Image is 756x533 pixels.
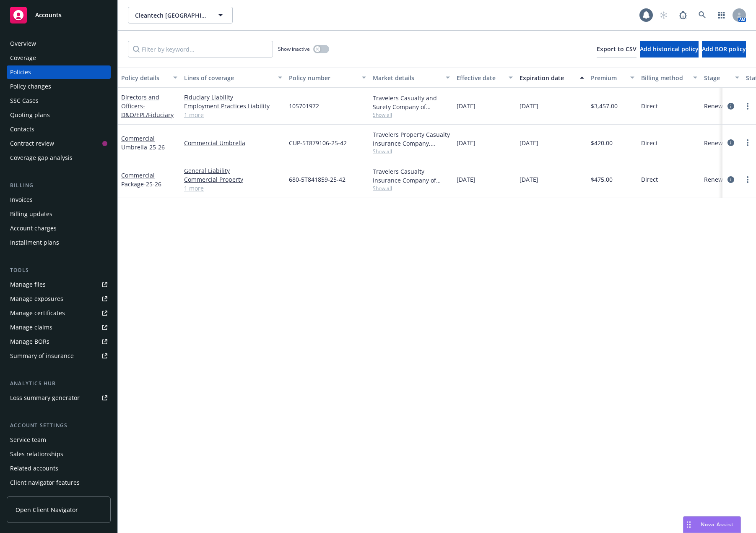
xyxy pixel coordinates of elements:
div: SSC Cases [10,94,39,107]
div: Policy details [121,73,168,82]
span: [DATE] [520,175,538,184]
a: Loss summary generator [7,391,111,405]
div: Account settings [7,421,111,430]
div: Stage [704,73,730,82]
a: Policy changes [7,80,111,93]
span: Show all [373,111,450,118]
span: [DATE] [520,102,538,110]
button: Nova Assist [683,516,741,533]
a: Contacts [7,123,111,136]
span: Renewal [704,138,728,147]
button: Lines of coverage [181,68,286,88]
span: Show all [373,185,450,192]
a: more [743,175,753,185]
a: Switch app [713,7,730,24]
a: 1 more [184,184,282,193]
div: Invoices [10,193,33,206]
a: Start snowing [655,7,672,24]
a: Report a Bug [675,7,691,24]
a: Manage exposures [7,292,111,306]
div: Coverage gap analysis [10,151,73,165]
a: Accounts [7,3,111,27]
span: Add historical policy [640,45,699,53]
a: Account charges [7,222,111,235]
span: - 25-26 [144,180,161,188]
div: Market details [373,73,441,82]
a: Client navigator features [7,476,111,489]
div: Effective date [457,73,504,82]
span: Nova Assist [701,521,734,528]
div: Sales relationships [10,447,63,461]
span: CUP-5T879106-25-42 [289,138,347,147]
button: Billing method [638,68,701,88]
a: Invoices [7,193,111,206]
a: Directors and Officers [121,93,174,119]
div: Contacts [10,123,34,136]
span: $420.00 [591,138,613,147]
button: Policy details [118,68,181,88]
button: Add BOR policy [702,41,746,57]
span: Direct [641,175,658,184]
div: Manage claims [10,321,52,334]
span: [DATE] [520,138,538,147]
div: Analytics hub [7,379,111,388]
div: Coverage [10,51,36,65]
span: $3,457.00 [591,102,618,110]
button: Export to CSV [597,41,636,57]
button: Stage [701,68,743,88]
a: Quoting plans [7,108,111,122]
a: Related accounts [7,462,111,475]
div: Travelers Casualty and Surety Company of America, Travelers Insurance [373,94,450,111]
div: Policies [10,65,31,79]
span: 105701972 [289,102,319,110]
div: Billing updates [10,207,52,221]
div: Manage certificates [10,306,65,320]
div: Account charges [10,222,57,235]
div: Lines of coverage [184,73,273,82]
a: circleInformation [726,175,736,185]
span: 680-5T841859-25-42 [289,175,346,184]
button: Add historical policy [640,41,699,57]
a: Coverage gap analysis [7,151,111,165]
span: Export to CSV [597,45,636,53]
a: Service team [7,433,111,447]
div: Travelers Property Casualty Insurance Company, Travelers Insurance [373,130,450,148]
a: Manage files [7,278,111,291]
div: Summary of insurance [10,349,74,363]
a: Summary of insurance [7,349,111,363]
span: Open Client Navigator [16,505,78,514]
a: more [743,101,753,111]
a: Fiduciary Liability [184,93,282,102]
button: Market details [369,68,453,88]
a: Coverage [7,51,111,65]
a: Installment plans [7,236,111,249]
a: circleInformation [726,138,736,148]
span: [DATE] [457,102,475,110]
button: Premium [587,68,638,88]
span: Cleantech [GEOGRAPHIC_DATA] [135,11,208,20]
span: Show all [373,148,450,155]
span: - 25-26 [147,143,165,151]
span: Renewal [704,102,728,110]
div: Service team [10,433,46,447]
span: [DATE] [457,175,475,184]
span: [DATE] [457,138,475,147]
a: Commercial Umbrella [184,138,282,147]
button: Effective date [453,68,516,88]
a: Manage certificates [7,306,111,320]
button: Policy number [286,68,369,88]
span: Add BOR policy [702,45,746,53]
a: Overview [7,37,111,50]
span: Show inactive [278,45,310,52]
div: Quoting plans [10,108,50,122]
span: Renewal [704,175,728,184]
div: Policy changes [10,80,51,93]
div: Manage files [10,278,46,291]
div: Client navigator features [10,476,80,489]
div: Manage BORs [10,335,49,348]
a: 1 more [184,110,282,119]
div: Tools [7,266,111,274]
span: Direct [641,102,658,110]
div: Loss summary generator [10,391,80,405]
